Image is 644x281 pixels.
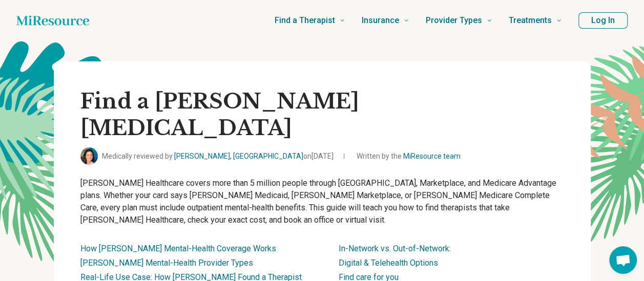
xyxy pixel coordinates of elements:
[509,13,552,28] span: Treatments
[80,177,564,226] p: [PERSON_NAME] Healthcare covers more than 5 million people through [GEOGRAPHIC_DATA], Marketplace...
[16,10,89,31] a: Home page
[339,258,438,268] a: Digital & Telehealth Options
[357,151,461,162] span: Written by the
[339,244,451,253] a: In-Network vs. Out-of-Network:
[80,244,276,253] a: How [PERSON_NAME] Mental-Health Coverage Works
[578,12,628,29] button: Log In
[426,13,482,28] span: Provider Types
[362,13,399,28] span: Insurance
[303,152,334,160] span: on [DATE]
[275,13,335,28] span: Find a Therapist
[609,246,637,274] a: Open chat
[174,152,303,160] a: [PERSON_NAME], [GEOGRAPHIC_DATA]
[102,151,334,162] span: Medically reviewed by
[403,152,461,160] a: MiResource team
[80,258,253,268] a: [PERSON_NAME] Mental-Health Provider Types
[80,88,564,141] h1: Find a [PERSON_NAME] [MEDICAL_DATA]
